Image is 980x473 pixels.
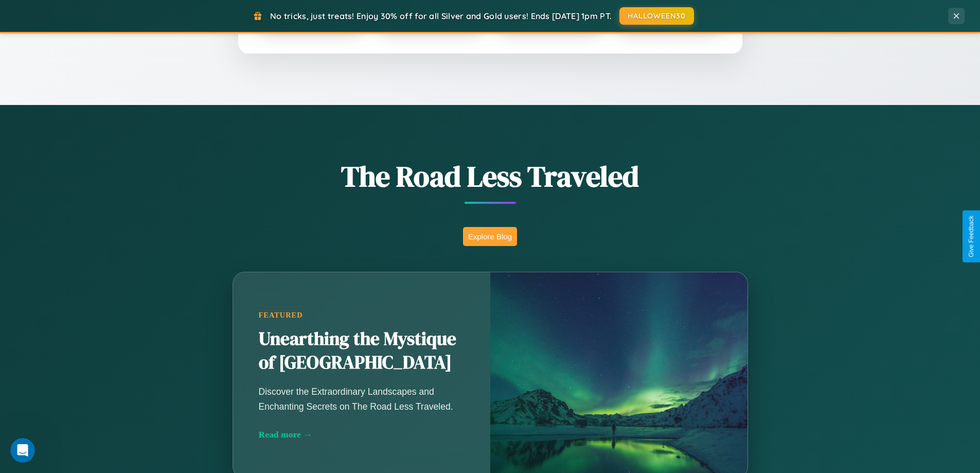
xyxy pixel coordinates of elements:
h2: Unearthing the Mystique of [GEOGRAPHIC_DATA] [259,327,465,375]
button: HALLOWEEN30 [619,7,694,25]
div: Give Feedback [968,216,975,257]
p: Discover the Extraordinary Landscapes and Enchanting Secrets on The Road Less Traveled. [259,384,465,413]
div: Featured [259,311,465,320]
iframe: Intercom live chat [10,438,35,463]
h1: The Road Less Traveled [182,156,799,196]
span: No tricks, just treats! Enjoy 30% off for all Silver and Gold users! Ends [DATE] 1pm PT. [270,11,612,21]
div: Read more → [259,429,465,440]
button: Explore Blog [463,227,517,246]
